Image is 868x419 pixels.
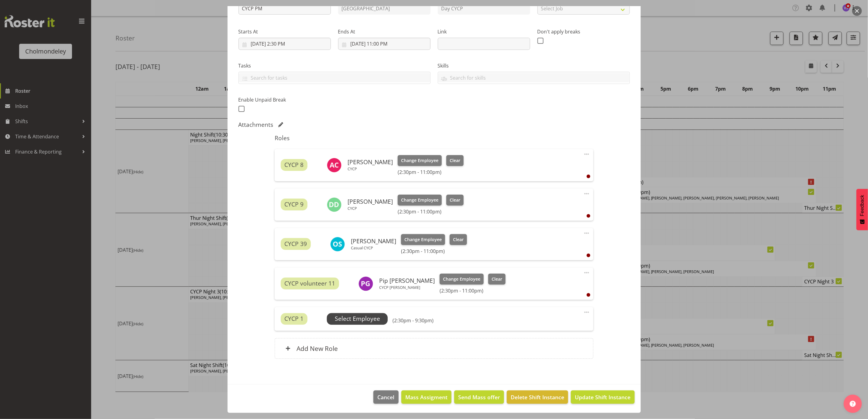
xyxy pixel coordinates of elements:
button: Change Employee [401,234,445,245]
label: Enable Unpaid Break [238,96,331,103]
button: Feedback - Show survey [856,189,868,230]
img: dejay-davison3684.jpg [327,197,341,212]
button: Mass Assigment [401,390,451,404]
h6: [PERSON_NAME] [351,238,396,244]
h6: (2:30pm - 11:00pm) [398,169,463,175]
button: Update Shift Instance [571,390,634,404]
button: Clear [450,234,467,245]
button: Cancel [373,390,398,404]
label: Ends At [338,28,431,35]
p: Casual CYCP [351,245,396,250]
button: Delete Shift Instance [507,390,568,404]
span: CYCP 8 [285,161,304,169]
input: Click to select... [338,38,431,50]
span: Change Employee [443,276,480,282]
h6: (2:30pm - 11:00pm) [440,288,505,294]
input: Search for skills [438,73,630,82]
span: Clear [450,197,460,203]
label: Tasks [238,62,431,69]
h6: [PERSON_NAME] [348,198,393,205]
button: Clear [446,155,464,166]
span: Delete Shift Instance [511,393,564,401]
span: CYCP 39 [285,240,307,248]
span: Mass Assigment [405,393,448,401]
img: philippa-grace11628.jpg [359,276,373,291]
button: Send Mass offer [454,390,504,404]
input: Shift Instance Name [238,2,331,15]
span: CYCP 1 [285,314,304,323]
span: Update Shift Instance [575,393,630,401]
h6: [PERSON_NAME] [348,159,393,165]
div: User is clocked out [587,175,590,178]
button: Change Employee [398,155,442,166]
input: Click to select... [238,38,331,50]
span: Change Employee [404,236,442,243]
h6: Pip [PERSON_NAME] [379,277,435,284]
button: Change Employee [440,274,484,285]
input: Search for tasks [239,73,430,82]
span: Feedback [859,195,865,216]
span: CYCP volunteer 11 [285,279,335,288]
div: User is clocked out [587,254,590,257]
span: Clear [492,276,502,282]
h6: (2:30pm - 11:00pm) [398,209,463,215]
span: Select Employee [335,314,380,323]
span: Change Employee [401,197,438,203]
button: Clear [488,274,506,285]
span: CYCP 9 [285,200,304,209]
p: CYCP [348,206,393,211]
h6: (2:30pm - 11:00pm) [401,248,467,254]
h6: (2:30pm - 9:30pm) [393,317,434,324]
label: Skills [438,62,630,69]
label: Starts At [238,28,331,35]
h5: Attachments [238,121,273,128]
button: Clear [446,195,464,206]
img: otis-swallow10869.jpg [330,237,345,251]
div: User is clocked out [587,293,590,297]
span: Cancel [378,393,395,401]
img: help-xxl-2.png [850,401,856,407]
label: Don't apply breaks [537,28,630,35]
span: Clear [453,236,464,243]
div: User is clocked out [587,214,590,218]
p: CYCP [PERSON_NAME] [379,285,435,290]
p: CYCP [348,166,393,171]
span: Change Employee [401,157,438,164]
img: abigail-chessum9864.jpg [327,158,341,172]
button: Change Employee [398,195,442,206]
label: Link [438,28,530,35]
span: Send Mass offer [458,393,500,401]
h5: Roles [275,134,593,142]
span: Clear [450,157,460,164]
h6: Add New Role [297,345,338,352]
